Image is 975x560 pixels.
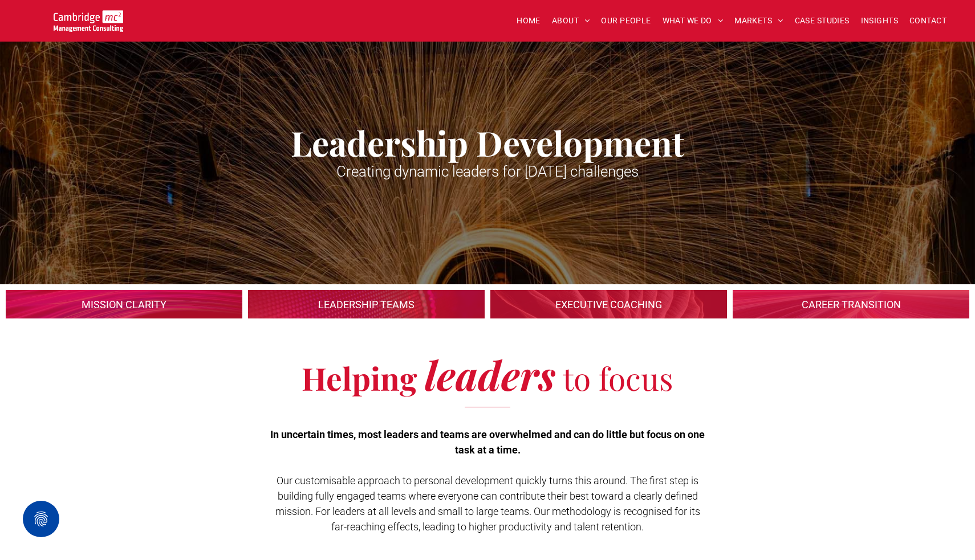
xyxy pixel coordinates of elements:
a: ABOUT [546,12,596,30]
a: WHAT WE DO [657,12,729,30]
span: Creating dynamic leaders for [DATE] challenges [336,163,639,180]
span: In uncertain times, most leaders and teams are overwhelmed and can do little but focus on one tas... [270,428,705,456]
span: Helping [302,357,417,399]
a: Leadership Development | Cambridge Management Consulting [733,290,969,318]
span: leaders [425,348,555,401]
a: CASE STUDIES [789,12,855,30]
a: HOME [511,12,546,30]
a: Leadership Development | Cambridge Management Consulting [6,290,242,318]
span: Leadership Development [291,120,684,165]
a: Leadership Development | Cambridge Management Consulting [490,290,727,318]
img: Go to Homepage [54,10,124,32]
a: Your Business Transformed | Cambridge Management Consulting [54,12,124,24]
a: INSIGHTS [855,12,904,30]
span: Our customisable approach to personal development quickly turns this around. The first step is bu... [275,475,700,533]
a: Leadership Development | Cambridge Management Consulting [248,290,485,318]
a: CONTACT [904,12,952,30]
span: to focus [563,357,673,399]
a: MARKETS [729,12,789,30]
a: OUR PEOPLE [595,12,656,30]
